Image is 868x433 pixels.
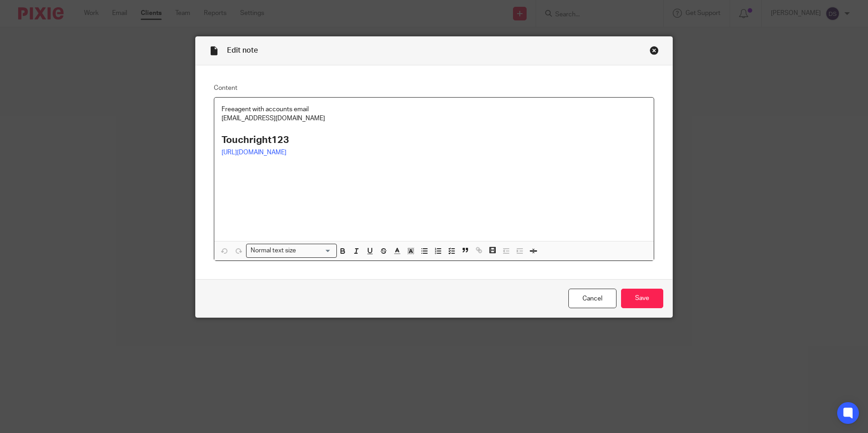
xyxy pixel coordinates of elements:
[568,289,616,308] a: Cancel
[227,47,258,54] span: Edit note
[222,105,646,114] p: Freeagent with accounts email
[248,246,298,256] span: Normal text size
[650,46,659,55] div: Close this dialog window
[299,246,331,256] input: Search for option
[222,114,646,123] p: [EMAIL_ADDRESS][DOMAIN_NAME]
[621,289,663,308] input: Save
[222,149,286,156] a: [URL][DOMAIN_NAME]
[214,84,654,93] label: Content
[246,244,337,258] div: Search for option
[222,135,289,145] strong: Touchright123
